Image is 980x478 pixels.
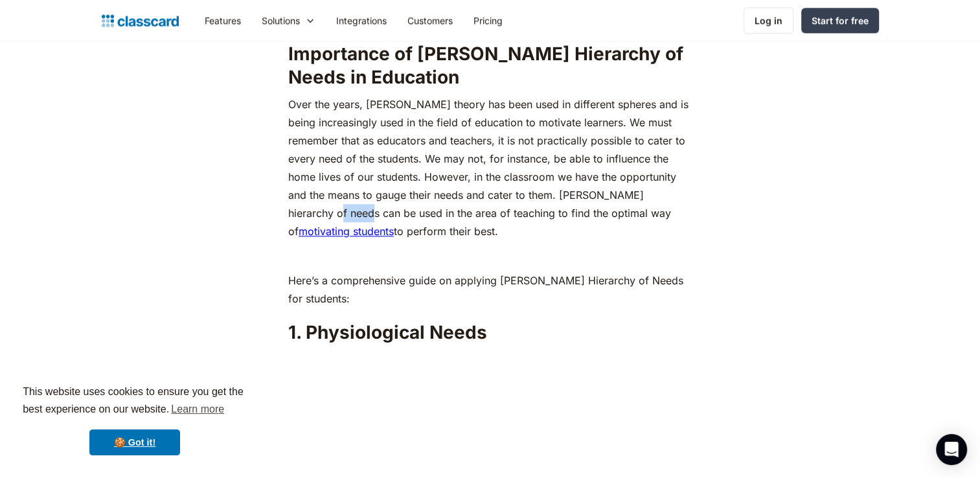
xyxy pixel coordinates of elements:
a: motivating students [299,225,394,238]
div: Start for free [812,14,869,27]
span: This website uses cookies to ensure you get the best experience on our website. [23,384,247,419]
a: learn more about cookies [169,400,226,419]
a: Integrations [326,6,397,35]
p: Here’s a comprehensive guide on applying [PERSON_NAME] Hierarchy of Needs for students: [288,271,692,308]
p: ‍ [288,247,692,265]
div: Solutions [251,6,326,35]
a: home [102,12,179,30]
a: Customers [397,6,463,35]
div: Solutions [262,14,300,27]
a: Log in [744,7,793,34]
a: Pricing [463,6,513,35]
p: Over the years, [PERSON_NAME] theory has been used in different spheres and is being increasingly... [288,95,692,240]
div: Open Intercom Messenger [936,434,967,465]
h2: 1. Physiological Needs [288,321,692,344]
a: Start for free [801,8,879,33]
a: Features [194,6,251,35]
div: cookieconsent [10,372,259,468]
h2: Importance of [PERSON_NAME] Hierarchy of Needs in Education [288,42,692,89]
a: dismiss cookie message [89,429,180,455]
div: Log in [755,14,782,27]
